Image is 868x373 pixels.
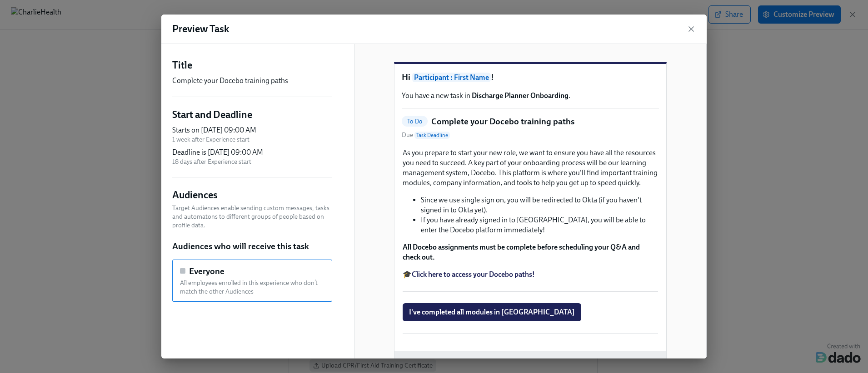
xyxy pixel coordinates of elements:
[402,302,659,322] div: I've completed all modules in [GEOGRAPHIC_DATA]
[172,147,263,157] p: Deadline is [DATE] 09:00 AM
[472,91,569,100] strong: Discharge Planner Onboarding
[414,132,450,139] span: Task Deadline
[180,279,324,296] p: All employees enrolled in this experience who don’t match the other Audiences
[172,260,332,302] div: EveryoneAll employees enrolled in this experience who don’t match the other Audiences
[172,204,332,230] p: Target Audiences enable sending custom messages, tasks and automatons to different groups of peop...
[172,125,256,135] p: Starts on [DATE] 09:00 AM
[402,147,659,280] div: As you prepare to start your new role, we want to ensure you have all the resources you need to s...
[431,116,574,128] h5: Complete your Docebo training paths
[172,108,252,122] h4: Start and Deadline
[172,188,218,202] h4: Audiences
[172,22,229,36] h4: Preview Task
[172,59,192,72] h4: Title
[172,240,309,252] h5: Audiences who will receive this task
[172,76,288,86] p: Complete your Docebo training paths
[172,135,256,144] p: 1 week after Experience start
[402,71,659,83] h1: Hi !
[402,131,450,140] span: Due
[402,118,428,125] span: To Do
[412,73,491,82] span: Participant : First Name
[402,91,659,101] p: You have a new task in .
[189,265,224,277] h5: Everyone
[172,157,263,166] p: 18 days after Experience start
